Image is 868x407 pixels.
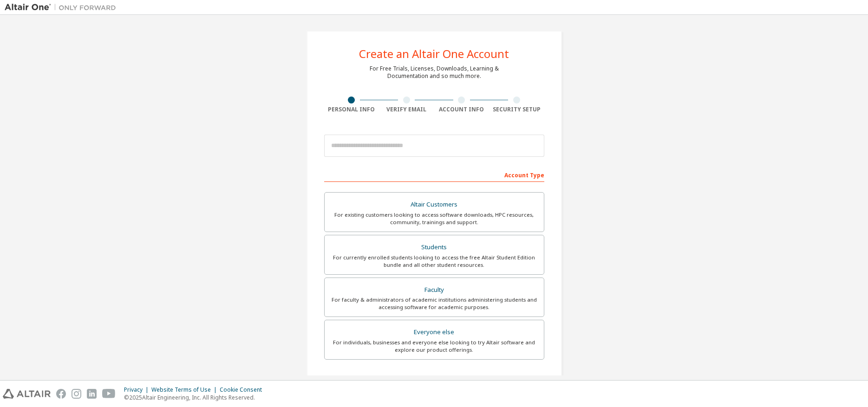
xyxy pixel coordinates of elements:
div: For Free Trials, Licenses, Downloads, Learning & Documentation and so much more. [370,65,499,80]
div: For individuals, businesses and everyone else looking to try Altair software and explore our prod... [330,339,538,354]
div: Website Terms of Use [151,386,220,394]
div: Students [330,241,538,254]
div: For existing customers looking to access software downloads, HPC resources, community, trainings ... [330,211,538,226]
div: Faculty [330,284,538,297]
img: facebook.svg [56,389,66,399]
div: Create an Altair One Account [359,48,509,59]
img: altair_logo.svg [3,389,51,399]
div: Privacy [124,386,151,394]
img: youtube.svg [102,389,116,399]
div: Personal Info [324,106,379,113]
div: Altair Customers [330,198,538,211]
div: Your Profile [324,374,544,388]
img: Altair One [5,3,121,12]
div: Account Info [434,106,489,113]
p: © 2025 Altair Engineering, Inc. All Rights Reserved. [124,394,268,401]
div: Cookie Consent [220,386,268,394]
div: For faculty & administrators of academic institutions administering students and accessing softwa... [330,296,538,311]
img: linkedin.svg [87,389,97,399]
div: Security Setup [489,106,544,113]
div: For currently enrolled students looking to access the free Altair Student Edition bundle and all ... [330,254,538,269]
div: Everyone else [330,326,538,339]
img: instagram.svg [72,389,81,399]
div: Verify Email [379,106,434,113]
div: Account Type [324,167,544,182]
